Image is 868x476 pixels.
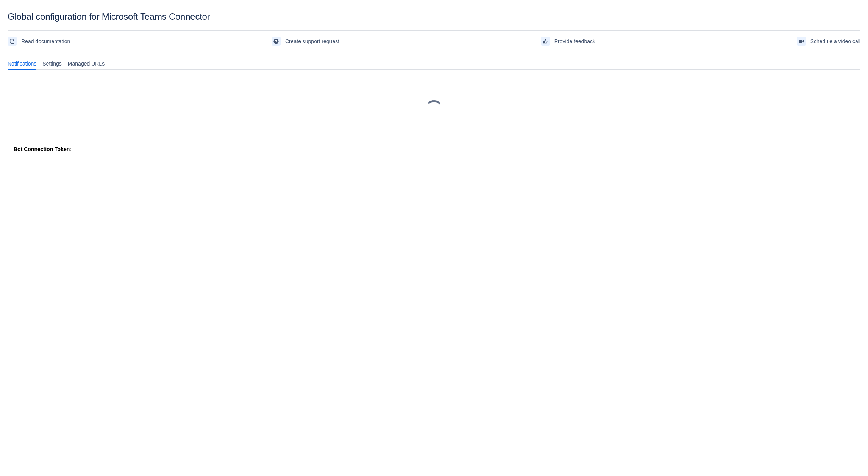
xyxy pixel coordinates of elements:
a: Provide feedback [541,35,595,47]
span: Create support request [285,35,339,47]
div: Global configuration for Microsoft Teams Connector [8,11,860,22]
span: Provide feedback [554,35,595,47]
strong: Bot Connection Token [14,146,70,152]
span: feedback [542,38,548,44]
span: documentation [9,38,15,44]
div: : [14,145,854,153]
a: Create support request [272,35,339,47]
span: Read documentation [21,35,70,47]
span: Notifications [8,60,36,67]
span: support [273,38,279,44]
span: Schedule a video call [810,35,860,47]
span: Settings [42,60,62,67]
a: Read documentation [8,35,70,47]
a: Schedule a video call [797,35,860,47]
span: Managed URLs [68,60,105,67]
span: videoCall [798,38,804,44]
